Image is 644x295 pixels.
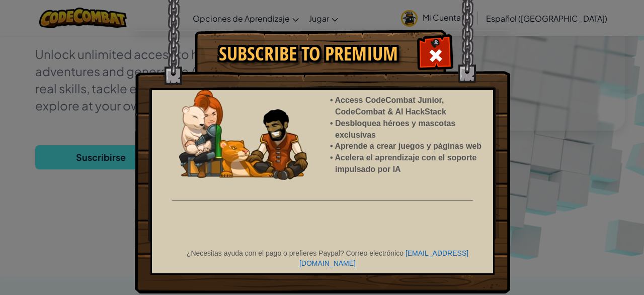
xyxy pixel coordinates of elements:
[299,249,468,267] a: [EMAIL_ADDRESS][DOMAIN_NAME]
[187,249,404,257] span: ¿Necesitas ayuda con el pago o prefieres Paypal? Correo electrónico
[179,90,308,180] img: anya-and-nando-pet.webp
[205,43,412,65] h1: Subscribe to Premium
[335,141,483,152] li: Aprende a crear juegos y páginas web
[335,95,483,118] li: Access CodeCombat Junior, CodeCombat & AI HackStack
[335,118,483,141] li: Desbloquea héroes y mascotas exclusivas
[335,152,483,175] li: Acelera el aprendizaje con el soporte impulsado por IA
